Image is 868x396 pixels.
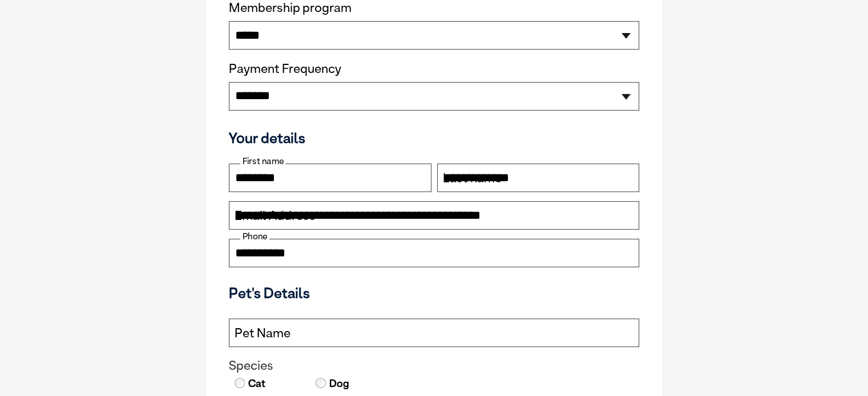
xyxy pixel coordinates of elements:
[240,156,286,166] label: First name
[443,171,502,186] label: Last name
[235,209,316,223] label: Email Address
[328,376,349,391] label: Dog
[224,284,644,301] h3: Pet's Details
[229,129,639,146] h3: Your details
[240,231,269,242] label: Phone
[229,1,639,15] label: Membership program
[229,62,341,76] label: Payment Frequency
[229,358,639,373] legend: Species
[247,376,265,391] label: Cat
